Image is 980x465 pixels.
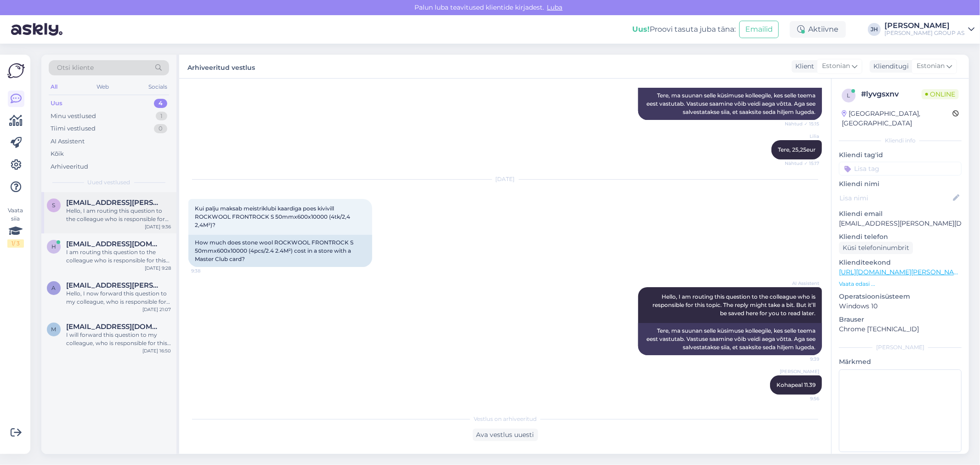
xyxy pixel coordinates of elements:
[66,281,162,289] span: Alina.lanman@gmail.com
[839,193,951,203] input: Lisa nimi
[839,179,962,189] p: Kliendi nimi
[66,207,171,223] div: Hello, I am routing this question to the colleague who is responsible for this topic. The reply m...
[839,268,966,276] a: [URL][DOMAIN_NAME][PERSON_NAME]
[51,124,96,133] div: Tiimi vestlused
[839,219,962,228] p: [EMAIL_ADDRESS][PERSON_NAME][DOMAIN_NAME]
[51,243,56,250] span: h
[839,301,962,311] p: Windows 10
[839,292,962,301] p: Operatsioonisüsteem
[188,235,372,267] div: How much does stone wool ROCKWOOL FRONTROCK S 50mmx600x10000 (4pcs/2.4 2.4M²) cost in a store wit...
[839,280,962,288] p: Vaata edasi ...
[822,61,850,71] span: Estonian
[66,331,171,347] div: I will forward this question to my colleague, who is responsible for this. The reply will be here...
[839,136,962,145] div: Kliendi info
[839,258,962,267] p: Klienditeekond
[66,248,171,265] div: I am routing this question to the colleague who is responsible for this topic. The reply might ta...
[145,223,171,230] div: [DATE] 9:36
[154,99,167,108] div: 4
[156,112,167,121] div: 1
[51,162,88,171] div: Arhiveeritud
[861,89,922,100] div: # lyvgsxnv
[884,29,964,37] div: [PERSON_NAME] GROUP AS
[191,267,226,274] span: 9:38
[785,280,819,287] span: AI Assistent
[842,109,952,128] div: [GEOGRAPHIC_DATA], [GEOGRAPHIC_DATA]
[51,112,96,121] div: Minu vestlused
[145,265,171,272] div: [DATE] 9:28
[785,160,819,167] span: Nähtud ✓ 15:17
[785,120,819,127] span: Nähtud ✓ 15:15
[95,81,111,93] div: Web
[57,63,94,73] span: Otsi kliente
[51,137,85,146] div: AI Assistent
[847,92,850,99] span: l
[51,326,57,333] span: m
[188,175,822,183] div: [DATE]
[632,25,650,34] b: Uus!
[776,381,816,388] span: Kohapeal 11.39
[638,323,822,355] div: Tere, ma suunan selle küsimuse kolleegile, kes selle teema eest vastutab. Vastuse saamine võib ve...
[839,357,962,367] p: Märkmed
[51,149,64,159] div: Kõik
[839,242,913,254] div: Küsi telefoninumbrit
[839,162,962,176] input: Lisa tag
[147,81,169,93] div: Socials
[52,284,56,291] span: A
[778,146,816,153] span: Tere, 25,25eur
[66,240,162,248] span: heiki.semre@viimsihaldus.ee
[142,347,171,354] div: [DATE] 16:50
[652,293,817,317] span: Hello, I am routing this question to the colleague who is responsible for this topic. The reply m...
[88,178,130,187] span: Uued vestlused
[884,22,964,29] div: [PERSON_NAME]
[792,62,814,71] div: Klient
[839,209,962,219] p: Kliendi email
[839,232,962,242] p: Kliendi telefon
[632,24,736,35] div: Proovi tasuta juba täna:
[7,239,24,248] div: 1 / 3
[785,395,819,402] span: 9:56
[66,198,162,207] span: sild.marek@gmail.com
[187,60,255,73] label: Arhiveeritud vestlus
[785,356,819,363] span: 9:39
[51,99,62,108] div: Uus
[154,124,167,133] div: 0
[7,62,25,79] img: Askly Logo
[780,368,819,375] span: [PERSON_NAME]
[7,206,24,248] div: Vaata siia
[474,415,537,423] span: Vestlus on arhiveeritud
[917,61,945,71] span: Estonian
[839,343,962,352] div: [PERSON_NAME]
[52,202,56,209] span: s
[49,81,59,93] div: All
[66,323,162,331] span: mroomusaar@gmail.com
[839,150,962,160] p: Kliendi tag'id
[922,89,959,99] span: Online
[884,22,974,37] a: [PERSON_NAME][PERSON_NAME] GROUP AS
[839,324,962,334] p: Chrome [TECHNICAL_ID]
[839,315,962,324] p: Brauser
[870,62,909,71] div: Klienditugi
[868,23,881,36] div: JH
[785,133,819,140] span: Lilia
[544,3,566,11] span: Luba
[195,205,351,228] span: Kui palju maksab meistriklubi kaardiga poes kivivill ROCKWOOL FRONTROCK S 50mmx600x10000 (4tk/2,4...
[638,88,822,120] div: Tere, ma suunan selle küsimuse kolleegile, kes selle teema eest vastutab. Vastuse saamine võib ve...
[66,289,171,306] div: Hello, I now forward this question to my colleague, who is responsible for this. The reply will b...
[142,306,171,313] div: [DATE] 21:07
[473,429,538,441] div: Ava vestlus uuesti
[790,21,846,38] div: Aktiivne
[739,21,779,38] button: Emailid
